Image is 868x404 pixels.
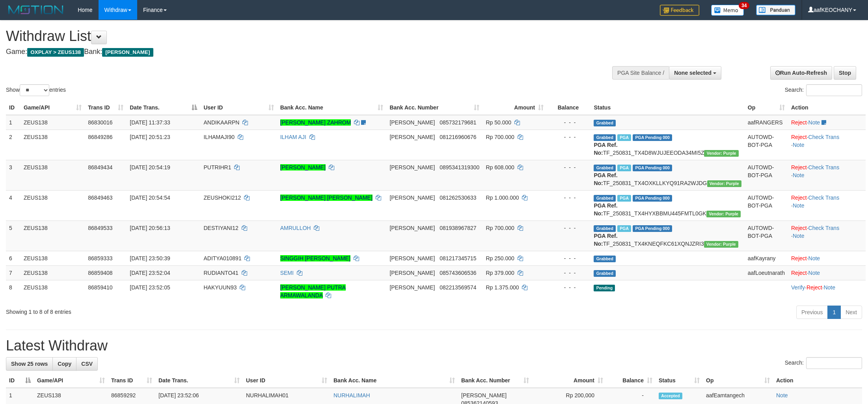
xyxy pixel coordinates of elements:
[808,195,840,201] a: Check Trans
[704,241,738,248] span: Vendor URL: https://trx4.1velocity.biz
[806,84,862,96] input: Search:
[788,265,866,280] td: ·
[840,306,862,319] a: Next
[550,269,587,277] div: - - -
[280,225,311,231] a: AMRULLOH
[277,100,387,115] th: Bank Acc. Name: activate to sort column ascending
[486,255,514,261] span: Rp 250.000
[280,284,346,298] a: [PERSON_NAME] PUTRA ARMAWALANDA
[486,270,514,276] span: Rp 379.000
[203,164,231,170] span: PUTRIHR1
[793,233,805,239] a: Note
[130,195,170,201] span: [DATE] 20:54:54
[791,195,807,201] a: Reject
[594,256,616,262] span: Grabbed
[6,373,34,388] th: ID: activate to sort column descending
[52,357,76,371] a: Copy
[203,284,237,291] span: HAKYUUN93
[486,134,514,140] span: Rp 700.000
[776,392,788,398] a: Note
[791,255,807,261] a: Reject
[594,165,616,171] span: Grabbed
[280,270,294,276] a: SEMI
[550,133,587,141] div: - - -
[594,270,616,277] span: Grabbed
[20,265,85,280] td: ZEUS138
[11,361,48,367] span: Show 25 rows
[389,195,435,201] span: [PERSON_NAME]
[594,202,617,217] b: PGA Ref. No:
[203,134,235,140] span: ILHAMAJI90
[486,119,511,126] span: Rp 50.000
[130,134,170,140] span: [DATE] 20:51:23
[773,373,862,388] th: Action
[6,190,20,221] td: 4
[659,393,682,399] span: Accepted
[806,357,862,369] input: Search:
[34,373,108,388] th: Game/API: activate to sort column ascending
[280,134,306,140] a: ILHAM AJI
[6,280,20,302] td: 8
[808,119,820,126] a: Note
[88,119,112,126] span: 86830016
[594,172,617,186] b: PGA Ref. No:
[440,270,476,276] span: Copy 085743606536 to clipboard
[745,190,788,221] td: AUTOWD-BOT-PGA
[6,265,20,280] td: 7
[788,115,866,130] td: ·
[745,251,788,265] td: aafKayrany
[633,134,672,141] span: PGA Pending
[550,194,587,202] div: - - -
[532,373,606,388] th: Amount: activate to sort column ascending
[203,119,239,126] span: ANDIKAARPN
[788,221,866,251] td: · ·
[808,164,840,170] a: Check Trans
[85,100,127,115] th: Trans ID: activate to sort column ascending
[590,190,744,221] td: TF_250831_TX4HYXBBMU445FMTL0GK
[386,100,482,115] th: Bank Acc. Number: activate to sort column ascending
[88,255,112,261] span: 86859333
[550,254,587,262] div: - - -
[6,115,20,130] td: 1
[547,100,590,115] th: Balance
[827,306,841,319] a: 1
[6,338,862,354] h1: Latest Withdraw
[745,115,788,130] td: aafRANGERS
[707,180,741,187] span: Vendor URL: https://trx4.1velocity.biz
[130,164,170,170] span: [DATE] 20:54:19
[20,280,85,302] td: ZEUS138
[594,120,616,126] span: Grabbed
[130,270,170,276] span: [DATE] 23:52:04
[280,164,326,170] a: [PERSON_NAME]
[711,5,744,16] img: Button%20Memo.svg
[20,160,85,190] td: ZEUS138
[280,255,350,261] a: SINGGIH [PERSON_NAME]
[660,5,699,16] img: Feedback.jpg
[280,119,351,126] a: [PERSON_NAME] ZAHROM
[6,4,66,16] img: MOTION_logo.png
[88,225,112,231] span: 86849533
[788,130,866,160] td: · ·
[703,373,773,388] th: Op: activate to sort column ascending
[633,225,672,232] span: PGA Pending
[389,164,435,170] span: [PERSON_NAME]
[6,100,20,115] th: ID
[88,195,112,201] span: 86849463
[130,225,170,231] span: [DATE] 20:56:13
[808,134,840,140] a: Check Trans
[203,195,241,201] span: ZEUSHOKI212
[791,119,807,126] a: Reject
[617,165,631,171] span: Marked by aafRornrotha
[674,70,712,76] span: None selected
[756,5,795,15] img: panduan.png
[785,84,862,96] label: Search:
[791,284,805,291] a: Verify
[745,130,788,160] td: AUTOWD-BOT-PGA
[590,160,744,190] td: TF_250831_TX4OXKLLKYQ91RA2WJDG
[6,221,20,251] td: 5
[88,134,112,140] span: 86849286
[6,160,20,190] td: 3
[550,163,587,171] div: - - -
[440,255,476,261] span: Copy 081217345715 to clipboard
[656,373,703,388] th: Status: activate to sort column ascending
